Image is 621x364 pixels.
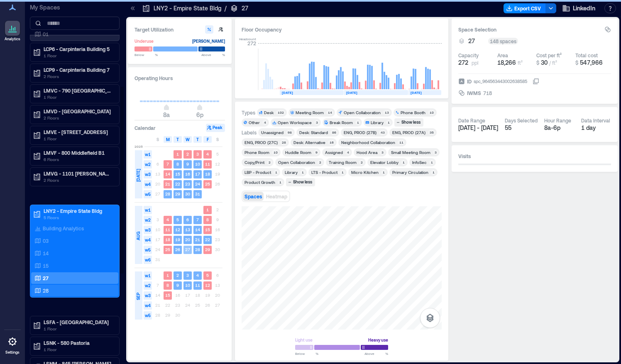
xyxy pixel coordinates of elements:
[165,227,170,232] text: 11
[536,52,562,59] div: Cost per ft²
[299,129,328,135] div: Desk: Standard
[497,52,508,59] div: Area
[134,25,225,34] h3: Target Utilization
[43,262,49,269] p: 15
[195,247,200,252] text: 28
[134,52,158,57] span: Below %
[134,144,143,149] span: 2025
[244,139,278,145] div: ENG, PROD (27C)
[536,59,572,67] button: $ 30 / ft²
[44,340,113,346] p: LSNK - 580 Pastoria
[195,191,200,196] text: 31
[292,178,313,186] div: Show less
[135,169,142,182] span: [DATE]
[196,136,199,143] span: T
[544,117,571,124] div: Hour Range
[44,346,113,353] p: 1 Floor
[429,160,434,165] div: 1
[196,151,199,156] text: 3
[165,237,170,242] text: 18
[144,180,152,188] span: w4
[549,60,557,66] span: / ft²
[244,159,264,165] div: Copy/Print
[144,226,152,234] span: w3
[166,161,169,166] text: 7
[341,139,395,145] div: Neighborhood Collaboration
[575,60,578,66] span: $
[206,273,209,278] text: 5
[359,160,364,165] div: 2
[505,117,538,124] div: Days Selected
[144,160,152,169] span: w2
[368,336,388,344] div: Heavy use
[216,136,219,143] span: S
[195,161,200,166] text: 10
[134,124,156,132] h3: Calendar
[398,140,405,145] div: 11
[345,150,350,155] div: 4
[264,192,289,201] button: Heatmap
[44,129,113,135] p: LMVE - [STREET_ADDRESS]
[154,4,221,12] p: LNY2 - Empire State Bldg
[176,151,179,156] text: 1
[344,110,381,115] div: Open Collaboration
[205,227,210,232] text: 15
[458,25,604,34] h3: Space Selection
[186,161,189,166] text: 9
[134,37,154,45] div: Underuse
[351,169,379,175] div: Micro Kitchen
[44,87,113,94] p: LMVC - 790 [GEOGRAPHIC_DATA] B2
[326,110,333,115] div: 14
[244,193,262,199] span: Spaces
[483,89,539,97] button: 718
[244,179,275,185] div: Product Growth
[266,193,287,199] span: Heatmap
[357,149,377,155] div: Hood Area
[278,159,315,165] div: Open Collaboration
[380,150,385,155] div: 3
[249,120,260,125] div: Other
[44,73,113,80] p: 2 Floors
[325,149,343,155] div: Assigned
[329,159,357,165] div: Training Room
[186,217,189,222] text: 6
[175,247,180,252] text: 26
[175,171,180,176] text: 15
[135,293,142,300] span: SEP
[144,216,152,224] span: w2
[205,161,210,166] text: 11
[175,181,180,186] text: 22
[166,273,169,278] text: 1
[44,94,113,100] p: 1 Floor
[267,160,272,165] div: 2
[505,124,538,132] div: 55
[467,77,472,86] span: ID
[206,217,209,222] text: 8
[311,169,337,175] div: LTS - Product
[394,118,423,127] button: Show less
[205,237,210,242] text: 22
[433,150,438,155] div: 3
[371,120,384,125] div: Library
[2,18,23,44] a: Analytics
[144,190,152,198] span: w5
[293,139,325,145] div: Desk: Alternative
[300,170,305,175] div: 1
[144,281,152,290] span: w2
[386,120,391,125] div: 1
[2,332,22,357] a: Settings
[370,159,399,165] div: Elevator Lobby
[207,136,209,143] span: F
[580,59,603,66] span: 547,966
[536,60,539,66] span: $
[192,37,225,45] div: [PERSON_NAME]
[144,301,152,310] span: w4
[330,130,337,135] div: 86
[272,150,279,155] div: 10
[144,311,152,320] span: w5
[185,191,190,196] text: 30
[44,177,113,183] p: 2 Floors
[428,110,435,115] div: 10
[144,170,152,178] span: w3
[176,273,179,278] text: 2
